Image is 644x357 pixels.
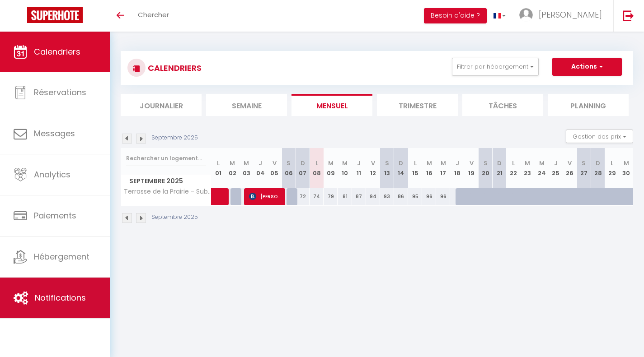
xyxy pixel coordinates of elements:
img: ... [519,8,533,22]
div: 96 [436,188,450,205]
th: 28 [591,148,605,188]
input: Rechercher un logement... [126,150,206,167]
abbr: M [328,159,334,167]
th: 11 [352,148,366,188]
span: Hébergement [34,251,89,262]
div: 95 [408,188,422,205]
abbr: S [582,159,586,167]
abbr: M [624,159,629,167]
abbr: L [414,159,417,167]
th: 05 [268,148,282,188]
button: Filtrer par hébergement [452,58,539,76]
abbr: M [342,159,348,167]
abbr: D [301,159,305,167]
abbr: M [427,159,432,167]
span: Analytics [34,169,71,180]
img: logout [623,10,634,21]
span: Notifications [35,292,86,303]
th: 04 [254,148,268,188]
li: Tâches [462,94,543,116]
p: Septembre 2025 [151,134,198,142]
abbr: V [568,159,572,167]
th: 26 [563,148,577,188]
abbr: V [470,159,474,167]
div: 93 [380,188,394,205]
div: 86 [394,188,408,205]
th: 14 [394,148,408,188]
th: 30 [619,148,633,188]
th: 24 [535,148,549,188]
th: 27 [577,148,591,188]
abbr: D [497,159,502,167]
abbr: L [315,159,318,167]
th: 03 [240,148,254,188]
button: Besoin d'aide ? [424,8,487,23]
li: Planning [548,94,629,116]
abbr: M [525,159,530,167]
div: 79 [324,188,338,205]
div: 74 [310,188,324,205]
span: Terrasse de la Prairie - Sublime [MEDICAL_DATA] [122,188,213,195]
abbr: S [484,159,488,167]
th: 18 [450,148,464,188]
abbr: L [217,159,220,167]
li: Semaine [206,94,287,116]
li: Mensuel [291,94,372,116]
span: Paiements [34,210,76,221]
span: Calendriers [34,46,80,57]
abbr: D [596,159,600,167]
th: 13 [380,148,394,188]
th: 17 [436,148,450,188]
abbr: M [244,159,249,167]
th: 16 [422,148,436,188]
button: Ouvrir le widget de chat LiveChat [7,4,34,31]
th: 29 [605,148,619,188]
abbr: D [399,159,403,167]
abbr: S [287,159,291,167]
abbr: S [385,159,389,167]
th: 02 [226,148,240,188]
div: 94 [366,188,380,205]
th: 07 [296,148,310,188]
th: 15 [408,148,422,188]
div: 87 [352,188,366,205]
th: 21 [493,148,507,188]
h3: CALENDRIERS [146,58,202,78]
span: [PERSON_NAME] [249,188,282,205]
p: Septembre 2025 [151,213,198,222]
th: 12 [366,148,380,188]
button: Gestion des prix [566,130,633,143]
th: 23 [521,148,535,188]
span: Réservations [34,87,86,98]
div: 96 [422,188,436,205]
th: 25 [549,148,563,188]
th: 01 [212,148,226,188]
th: 06 [282,148,296,188]
th: 19 [464,148,478,188]
button: Actions [552,58,622,76]
img: Super Booking [27,7,83,23]
th: 09 [324,148,338,188]
abbr: J [456,159,459,167]
abbr: J [554,159,558,167]
div: 81 [338,188,352,205]
abbr: J [357,159,361,167]
th: 10 [338,148,352,188]
abbr: L [611,159,613,167]
th: 20 [479,148,493,188]
span: Chercher [138,10,169,19]
li: Trimestre [377,94,458,116]
abbr: M [230,159,235,167]
span: [PERSON_NAME] [539,9,602,20]
abbr: M [441,159,446,167]
abbr: L [512,159,515,167]
th: 22 [507,148,521,188]
div: 72 [296,188,310,205]
abbr: M [539,159,545,167]
th: 08 [310,148,324,188]
span: Septembre 2025 [121,175,211,188]
abbr: V [371,159,375,167]
abbr: J [259,159,262,167]
span: Messages [34,128,75,139]
abbr: V [273,159,277,167]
